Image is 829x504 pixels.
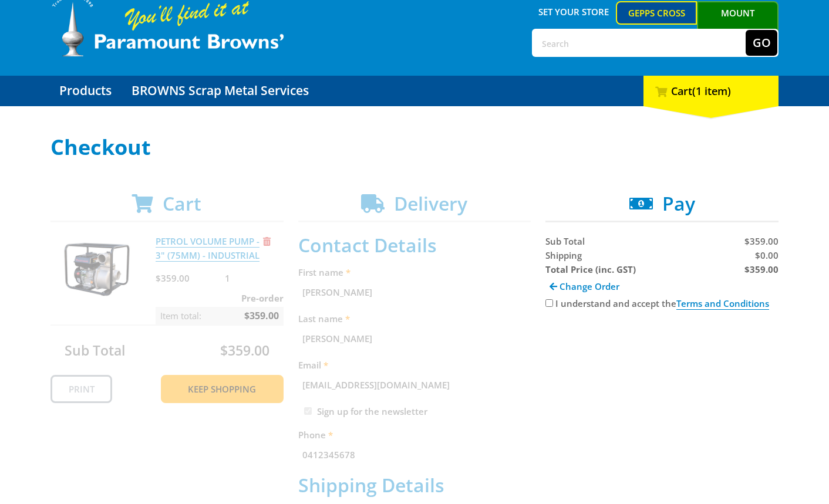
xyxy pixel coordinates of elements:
h1: Checkout [50,136,779,159]
span: (1 item) [692,84,731,98]
a: Go to the Products page [50,76,120,106]
a: Gepps Cross [616,1,697,25]
span: Sub Total [545,235,585,247]
span: Pay [662,191,695,216]
a: Change Order [545,276,624,296]
span: Set your store [532,1,616,22]
a: Go to the BROWNS Scrap Metal Services page [123,76,318,106]
input: Please accept the terms and conditions. [545,299,553,307]
a: Mount [PERSON_NAME] [697,1,779,46]
a: Terms and Conditions [676,297,769,310]
input: Search [533,30,746,56]
span: Change Order [560,280,619,292]
span: Shipping [545,249,582,261]
button: Go [746,30,777,56]
span: $0.00 [755,249,779,261]
span: $359.00 [744,235,779,247]
div: Cart [643,76,779,106]
strong: $359.00 [744,263,779,275]
strong: Total Price (inc. GST) [545,263,636,275]
label: I understand and accept the [555,297,769,310]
